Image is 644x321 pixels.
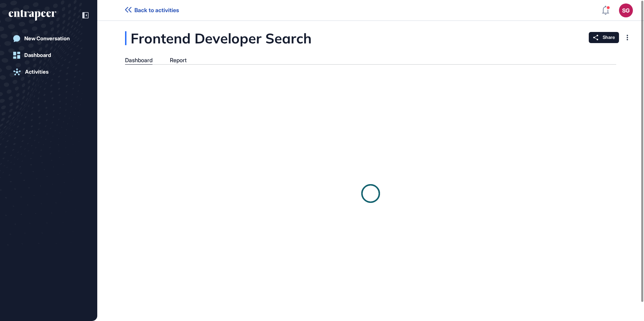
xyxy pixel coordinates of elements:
[619,3,633,17] button: SG
[170,57,187,64] div: Report
[125,7,179,14] a: Back to activities
[9,65,89,79] a: Activities
[9,48,89,62] a: Dashboard
[9,10,56,21] div: entrapeer-logo
[603,35,615,40] span: Share
[9,32,89,46] a: New Conversation
[24,52,51,58] div: Dashboard
[125,57,152,64] div: Dashboard
[134,7,179,14] span: Back to activities
[25,69,49,75] div: Activities
[24,35,70,42] div: New Conversation
[125,31,381,45] div: Frontend Developer Search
